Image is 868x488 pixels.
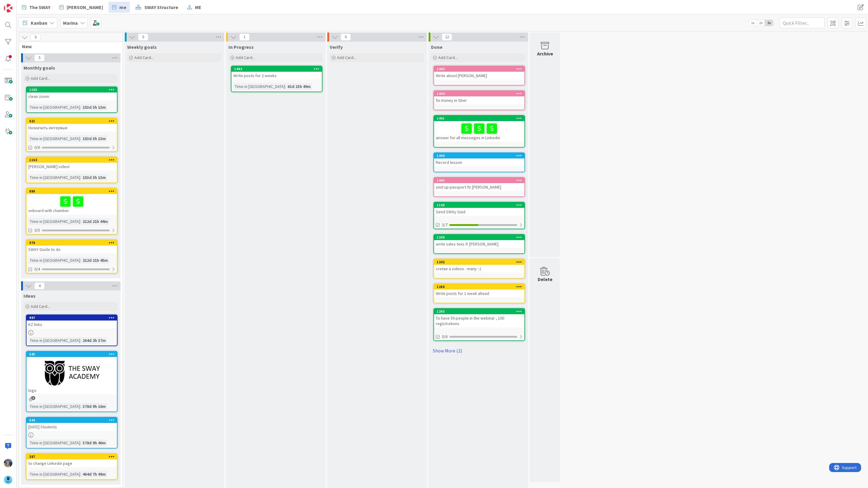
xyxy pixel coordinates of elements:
[337,55,356,60] span: Add Card...
[330,44,343,50] span: Verify
[81,174,107,181] div: 153d 3h 13m
[749,20,757,26] span: 1x
[26,157,118,183] a: 1163[PERSON_NAME] video!Time in [GEOGRAPHIC_DATA]:153d 3h 13m
[537,50,553,57] div: Archive
[27,118,117,124] div: 621
[437,285,524,289] div: 1260
[80,104,81,111] span: :
[434,178,524,191] div: 1445sind up passport fir [PERSON_NAME]
[81,440,107,446] div: 378d 9h 40m
[27,315,117,321] div: 997
[433,90,525,110] a: 1444fix money in Sber
[80,174,81,181] span: :
[28,104,80,111] div: Time in [GEOGRAPHIC_DATA]
[22,43,115,49] span: New
[30,34,41,41] span: 9
[27,157,117,170] div: 1163[PERSON_NAME] video!
[29,418,117,422] div: 544
[81,471,107,477] div: 464d 7h 49m
[341,33,351,41] span: 0
[434,121,524,142] div: answer for all messeges in Linkedin
[437,178,524,183] div: 1445
[81,135,107,142] div: 153d 3h 13m
[80,218,81,225] span: :
[434,158,524,166] div: Record lesson
[4,459,12,467] img: MA
[80,403,81,410] span: :
[28,440,80,446] div: Time in [GEOGRAPHIC_DATA]
[434,202,524,208] div: 1140
[437,235,524,239] div: 1240
[228,44,254,50] span: In Progress
[233,83,285,90] div: Time in [GEOGRAPHIC_DATA]
[27,352,117,394] div: 545logo
[434,96,524,104] div: fix money in Sber
[80,135,81,142] span: :
[757,20,765,26] span: 2x
[434,116,524,121] div: 1441
[231,72,322,80] div: Write posts for 2 weeks
[434,235,524,240] div: 1240
[28,135,80,142] div: Time in [GEOGRAPHIC_DATA]
[28,337,80,344] div: Time in [GEOGRAPHIC_DATA]
[34,266,40,272] span: 0/4
[27,157,117,163] div: 1163
[27,418,117,431] div: 544[DATE] Students
[29,158,117,162] div: 1163
[67,4,103,11] span: [PERSON_NAME]
[28,471,80,477] div: Time in [GEOGRAPHIC_DATA]
[437,154,524,158] div: 1440
[56,2,107,13] a: [PERSON_NAME]
[27,124,117,132] div: Назначить интервью
[434,66,524,80] div: 1443Write about [PERSON_NAME]
[34,144,40,151] span: 0/6
[434,314,524,327] div: To have 50 people in the webinar , 100 registrations
[434,235,524,248] div: 1240write sales texs fr [PERSON_NAME]
[433,177,525,197] a: 1445sind up passport fir [PERSON_NAME]
[286,83,312,90] div: 63d 23h 49m
[26,314,118,346] a: 997KZ linksTime in [GEOGRAPHIC_DATA]:264d 2h 37m
[26,351,118,412] a: 545logoTime in [GEOGRAPHIC_DATA]:378d 9h 16m
[27,92,117,100] div: clean zoom
[18,2,54,13] a: The SWAY
[434,309,524,314] div: 1293
[29,119,117,123] div: 621
[28,257,80,264] div: Time in [GEOGRAPHIC_DATA]
[234,67,322,71] div: 1442
[29,4,50,11] span: The SWAY
[27,321,117,328] div: KZ links
[26,118,118,152] a: 621Назначить интервьюTime in [GEOGRAPHIC_DATA]:153d 3h 13m0/6
[28,218,80,225] div: Time in [GEOGRAPHIC_DATA]
[29,455,117,459] div: 387
[433,283,525,303] a: 1260Write posts for 1 week ahead
[81,403,107,410] div: 378d 9h 16m
[29,241,117,245] div: 978
[239,33,250,41] span: 1
[29,189,117,193] div: 886
[434,116,524,142] div: 1441answer for all messeges in Linkedin
[29,352,117,356] div: 545
[437,92,524,96] div: 1444
[27,246,117,253] div: SWAY Guide to do
[438,55,458,60] span: Add Card...
[434,259,524,273] div: 1242cretae a videos - many :-)
[27,163,117,170] div: [PERSON_NAME] video!
[26,453,118,480] a: 387to change Linkedin pageTime in [GEOGRAPHIC_DATA]:464d 7h 49m
[26,86,118,113] a: 1185clean zoomTime in [GEOGRAPHIC_DATA]:153d 3h 13m
[433,259,525,279] a: 1242cretae a videos - many :-)
[442,333,448,340] span: 0/6
[134,55,154,60] span: Add Card...
[27,87,117,92] div: 1185
[434,265,524,273] div: cretae a videos - many :-)
[26,188,118,235] a: 886onboard with chamberTime in [GEOGRAPHIC_DATA]:212d 21h 44m0/5
[433,115,525,148] a: 1441answer for all messeges in Linkedin
[81,257,109,264] div: 212d 21h 45m
[27,118,117,132] div: 621Назначить интервью
[80,337,81,344] span: :
[28,174,80,181] div: Time in [GEOGRAPHIC_DATA]
[437,116,524,120] div: 1441
[24,293,36,299] span: Ideas
[80,257,81,264] span: :
[119,4,126,11] span: me
[27,454,117,459] div: 387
